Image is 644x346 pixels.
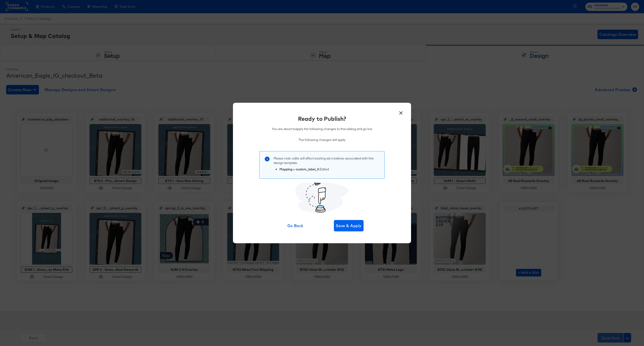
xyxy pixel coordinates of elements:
strong: Mapping > custom_label_4 [279,167,319,171]
li: : Edited [279,167,380,172]
button: Save & Apply [334,220,364,231]
span: Go Back [283,222,308,229]
button: × [397,108,405,116]
button: Go Back [281,220,310,231]
p: You are about to apply the following changes to the catalog and go live [272,127,372,131]
div: Ready to Publish? [298,115,346,123]
span: Save & Apply [336,222,362,229]
p: Please note, edits will affect existing ad creatives associated with this design template . [274,156,380,165]
p: The following changes will apply [272,138,372,142]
